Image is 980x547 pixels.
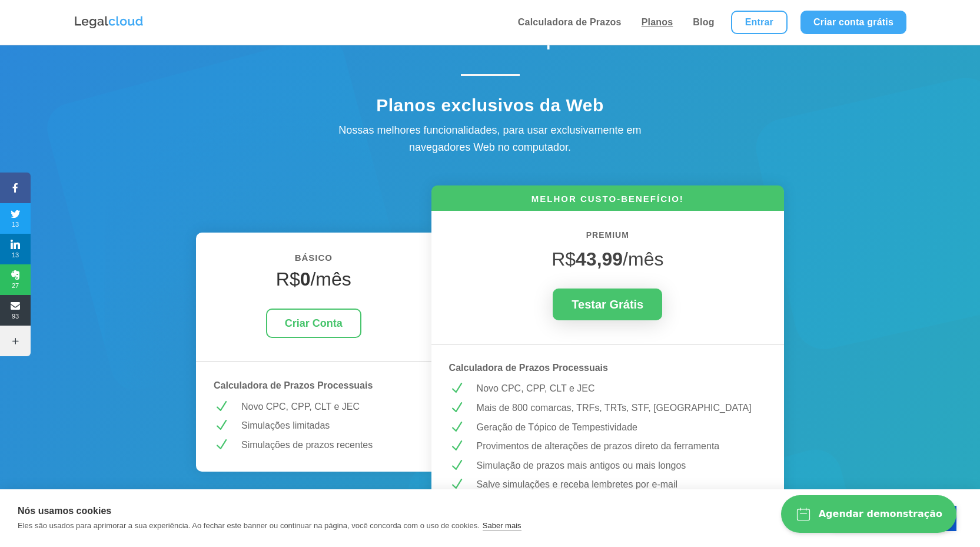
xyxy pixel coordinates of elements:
[284,95,696,122] h4: Planos exclusivos da Web
[449,400,464,415] span: N
[483,521,521,531] a: Saber mais
[477,458,766,473] p: Simulação de prazos mais antigos ou mais longos
[314,122,667,156] div: Nossas melhores funcionalidades, para usar exclusivamente em navegadores Web no computador.
[214,399,228,414] span: N
[449,381,464,396] span: N
[731,11,788,34] a: Entrar
[449,363,608,373] strong: Calculadora de Prazos Processuais
[214,437,228,452] span: N
[18,506,111,516] strong: Nós usamos cookies
[477,477,766,492] p: Salve simulações e receba lembretes por e-mail
[477,420,766,435] p: Geração de Tópico de Tempestividade
[18,521,480,530] p: Eles são usados para aprimorar a sua experiência. Ao fechar este banner ou continuar na página, v...
[449,439,464,453] span: N
[214,380,373,390] strong: Calculadora de Prazos Processuais
[449,420,464,435] span: N
[800,11,906,34] a: Criar conta grátis
[266,309,361,339] a: Criar Conta
[214,418,228,433] span: N
[477,400,766,416] p: Mais de 800 comarcas, TRFs, TRTs, STF, [GEOGRAPHIC_DATA]
[449,228,766,248] h6: PREMIUM
[449,458,464,473] span: N
[241,418,414,433] p: Simulações limitadas
[477,381,766,396] p: Novo CPC, CPP, CLT e JEC
[74,15,144,30] img: Logo da Legalcloud
[431,193,784,211] h6: MELHOR CUSTO-BENEFÍCIO!
[576,248,623,270] strong: 43,99
[241,437,414,453] p: Simulações de prazos recentes
[300,268,311,290] strong: 0
[214,250,414,271] h6: BÁSICO
[214,268,414,296] h4: R$ /mês
[477,439,766,454] p: Provimentos de alterações de prazos direto da ferramenta
[552,248,663,270] span: R$ /mês
[553,289,662,320] a: Testar Grátis
[241,399,414,415] p: Novo CPC, CPP, CLT e JEC
[449,477,464,492] span: N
